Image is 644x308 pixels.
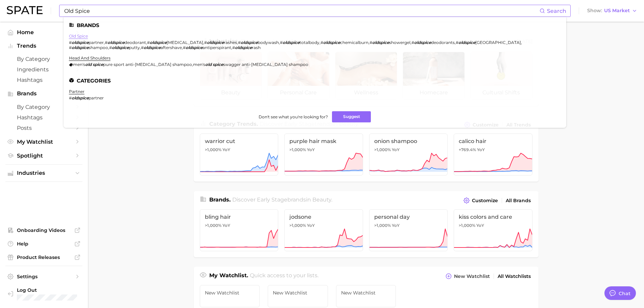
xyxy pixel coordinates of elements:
[17,170,71,176] span: Industries
[17,254,71,260] span: Product Releases
[124,40,146,45] span: deodorant
[604,9,630,13] span: US Market
[89,45,108,50] span: shampoo
[64,5,540,17] input: Search here for a brand, industry, or ingredient
[69,40,72,45] span: #
[17,125,71,131] span: Posts
[209,271,248,281] h1: My Watchlist.
[5,64,82,75] a: Ingredients
[241,40,258,45] em: oldspice
[205,138,273,144] span: warrior cut
[213,62,223,67] em: spice
[307,147,315,152] span: YoY
[205,214,273,220] span: bling hair
[205,290,255,295] span: New Watchlist
[109,45,112,50] span: #
[5,89,82,99] button: Brands
[89,40,104,45] span: partner
[323,40,340,45] em: oldspice
[411,40,414,45] span: #
[17,66,71,73] span: Ingredients
[205,223,221,228] span: >1,000%
[235,45,252,50] em: oldspice
[289,147,306,152] span: >1,000%
[374,223,391,228] span: >1,000%
[250,271,318,281] h2: Quick access to your lists.
[5,75,82,85] a: Hashtags
[5,168,82,178] button: Industries
[72,95,89,100] em: oldspice
[454,134,532,175] a: calico hair+769.4% YoY
[475,40,521,45] span: [GEOGRAPHIC_DATA]
[69,78,561,84] li: Categories
[341,290,391,295] span: New Watchlist
[5,112,82,123] a: Hashtags
[5,54,82,64] a: by Category
[105,40,108,45] span: #
[504,196,532,205] a: All Brands
[258,40,279,45] span: bodywash
[284,134,363,175] a: purple hair mask>1,000% YoY
[193,62,205,67] span: men's
[232,45,235,50] span: #
[150,40,167,45] em: oldspice
[17,43,71,49] span: Trends
[17,241,71,247] span: Help
[312,196,331,203] span: beauty
[268,285,328,307] a: New Watchlist
[17,152,71,159] span: Spotlight
[414,40,431,45] em: oldspice
[17,77,71,83] span: Hashtags
[17,91,71,97] span: Brands
[85,62,92,67] em: old
[69,95,72,100] span: #
[141,45,144,50] span: #
[392,223,400,228] span: YoY
[459,147,476,152] span: +769.4%
[69,55,111,61] a: head and shoulders
[374,214,443,220] span: personal day
[5,271,82,282] a: Settings
[223,62,308,67] span: swagger anti-[MEDICAL_DATA] shampoo
[462,196,499,205] button: Customize
[374,147,391,152] span: >1,000%
[320,40,323,45] span: #
[496,272,532,281] a: All Watchlists
[5,252,82,262] a: Product Releases
[307,223,315,228] span: YoY
[207,40,224,45] em: oldspice
[89,95,104,100] span: partner
[369,209,448,251] a: personal day>1,000% YoY
[17,287,77,293] span: Log Out
[587,9,602,13] span: Show
[238,40,241,45] span: #
[369,134,448,175] a: onion shampoo>1,000% YoY
[209,196,231,203] span: Brands .
[300,40,319,45] span: totalbody
[202,45,231,50] span: antiperspirant
[5,239,82,249] a: Help
[17,29,71,35] span: Home
[69,62,308,67] div: ,
[144,45,161,50] em: oldspice
[222,147,230,152] span: YoY
[369,40,372,45] span: #
[224,40,237,45] span: rashes
[498,274,531,279] span: All Watchlists
[459,214,527,220] span: kiss colors and care
[232,196,332,203] span: Discover Early Stage brands in .
[392,147,400,152] span: YoY
[284,209,363,251] a: jodsone>1,000% YoY
[5,27,82,38] a: Home
[5,137,82,147] a: My Watchlist
[374,138,443,144] span: onion shampoo
[289,223,306,228] span: >1,000%
[108,40,124,45] em: oldspice
[477,147,485,152] span: YoY
[161,45,182,50] span: aftershave
[336,285,396,307] a: New Watchlist
[17,114,71,121] span: Hashtags
[167,40,203,45] span: [MEDICAL_DATA]
[547,8,566,14] span: Search
[5,102,82,112] a: by Category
